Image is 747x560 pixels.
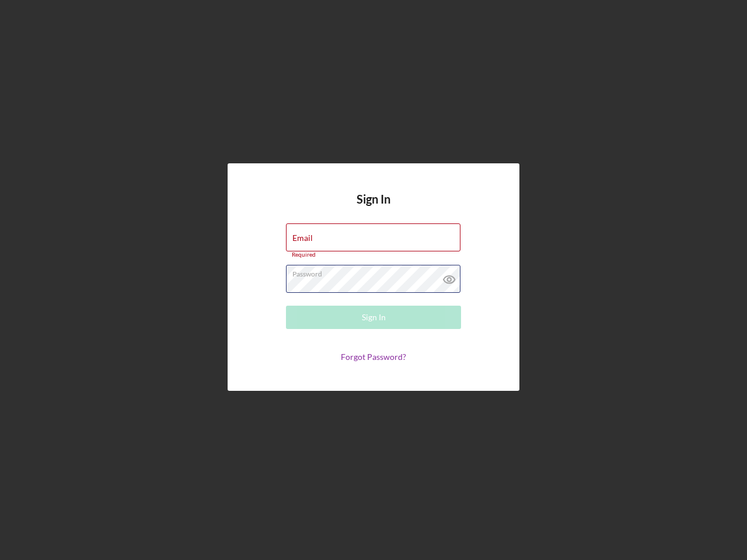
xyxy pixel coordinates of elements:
h4: Sign In [357,192,390,223]
div: Sign In [362,306,386,329]
label: Password [292,265,460,278]
div: Required [286,251,461,258]
button: Sign In [286,306,461,329]
a: Forgot Password? [341,352,406,362]
label: Email [292,233,313,243]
